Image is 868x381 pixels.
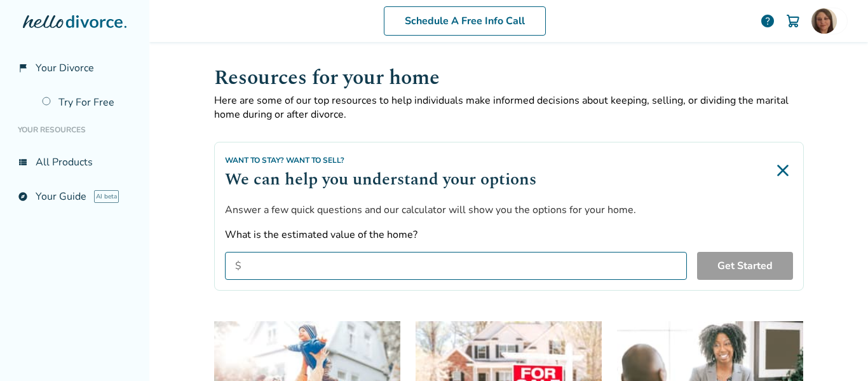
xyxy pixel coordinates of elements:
[225,155,344,165] span: Want to Stay? Want to Sell?
[384,6,546,36] a: Schedule A Free Info Call
[225,202,793,218] p: Answer a few quick questions and our calculator will show you the options for your home.
[36,61,94,75] span: Your Divorce
[18,157,28,167] span: view_list
[785,13,801,29] img: Cart
[760,13,775,29] a: help
[225,167,536,192] h2: We can help you understand your options
[10,117,139,142] li: Your Resources
[34,88,139,117] a: Try For Free
[225,228,793,242] label: What is the estimated value of the home?
[10,182,139,211] a: exploreYour GuideAI beta
[10,53,139,83] a: flag_2Your Divorce
[214,94,804,121] p: Here are some of our top resources to help individuals make informed decisions about keeping, sel...
[18,191,28,202] span: explore
[214,62,804,94] h1: Resources for your home
[10,148,139,177] a: view_listAll Products
[811,8,837,34] img: Anna Talley
[18,63,28,73] span: flag_2
[94,190,119,203] span: AI beta
[773,160,793,181] img: Close
[697,252,793,280] button: Get Started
